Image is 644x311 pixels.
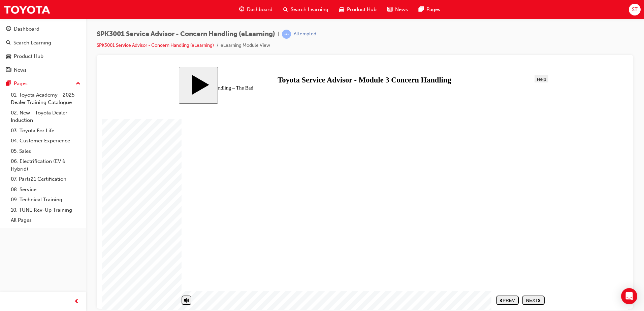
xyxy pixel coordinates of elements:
span: News [395,6,408,13]
span: Product Hub [347,6,377,13]
span: guage-icon [239,5,244,14]
a: 01. Toyota Academy - 2025 Dealer Training Catalogue [8,90,83,108]
button: Pages [3,77,83,90]
span: search-icon [283,5,288,14]
span: | [278,30,279,38]
span: search-icon [6,40,11,46]
div: Dashboard [14,25,39,33]
a: 10. TUNE Rev-Up Training [8,205,83,215]
a: 04. Customer Experience [8,136,83,146]
button: DashboardSearch LearningProduct HubNews [3,22,83,77]
span: Dashboard [247,6,272,13]
a: 06. Electrification (EV & Hybrid) [8,156,83,174]
a: news-iconNews [382,3,413,16]
div: Pages [14,80,28,88]
span: SPK3001 Service Advisor - Concern Handling (eLearning) [97,30,275,38]
span: pages-icon [419,5,424,14]
a: News [3,64,83,76]
span: Search Learning [291,6,328,13]
span: prev-icon [74,298,79,306]
li: eLearning Module View [221,42,270,49]
a: 03. Toyota For Life [8,126,83,136]
div: Search Learning [13,39,51,47]
div: Product Hub [14,53,43,60]
a: 07. Parts21 Certification [8,174,83,184]
button: ST [629,4,641,15]
a: 05. Sales [8,146,83,157]
a: Dashboard [3,23,83,35]
div: Open Intercom Messenger [621,288,637,304]
a: 08. Service [8,184,83,195]
span: news-icon [6,67,11,73]
span: guage-icon [6,26,11,32]
a: 02. New - Toyota Dealer Induction [8,108,83,126]
div: Attempted [294,31,316,37]
a: Search Learning [3,37,83,49]
a: search-iconSearch Learning [278,3,334,16]
img: Trak [3,2,51,17]
span: car-icon [6,54,11,60]
span: pages-icon [6,81,11,87]
a: All Pages [8,215,83,226]
span: learningRecordVerb_ATTEMPT-icon [282,30,291,39]
a: 09. Technical Training [8,195,83,205]
a: pages-iconPages [413,3,446,16]
span: up-icon [76,79,80,88]
a: SPK3001 Service Advisor - Concern Handling (eLearning) [97,42,214,48]
span: car-icon [339,5,344,14]
a: car-iconProduct Hub [334,3,382,16]
span: news-icon [387,5,392,14]
span: Pages [426,6,440,13]
a: guage-iconDashboard [234,3,278,16]
div: News [14,66,27,74]
a: Product Hub [3,50,83,63]
span: ST [632,6,638,13]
